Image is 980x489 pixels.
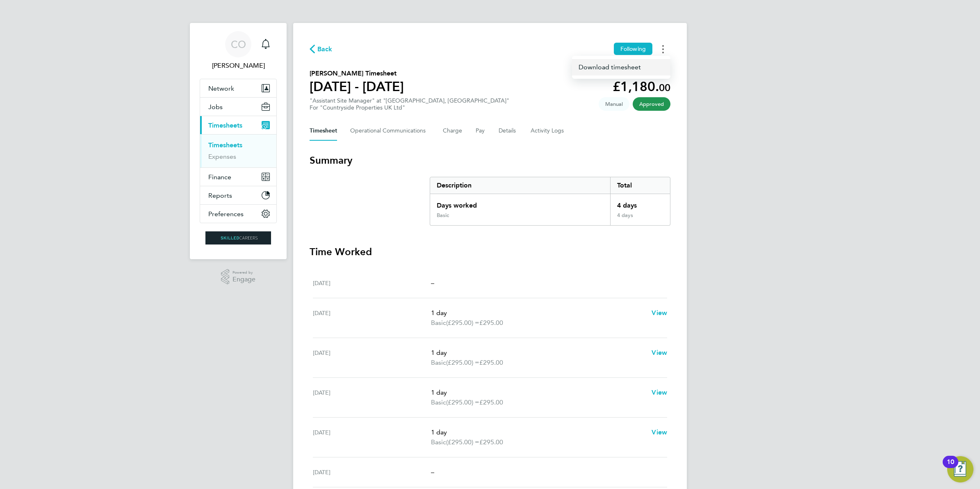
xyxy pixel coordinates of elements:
[610,212,670,225] div: 4 days
[221,269,256,285] a: Powered byEngage
[613,79,670,94] app-decimal: £1,180.
[572,59,670,75] a: Timesheets Menu
[208,192,232,199] span: Reports
[208,153,236,160] a: Expenses
[431,279,434,287] span: –
[310,154,670,167] h3: Summary
[652,427,667,437] a: View
[200,79,276,97] button: Network
[317,44,333,54] span: Back
[610,194,670,212] div: 4 days
[652,349,667,356] span: View
[200,186,276,204] button: Reports
[430,177,610,194] div: Description
[479,438,503,446] span: £295.00
[947,462,954,473] div: 10
[313,348,431,368] div: [DATE]
[190,23,287,259] nav: Main navigation
[431,437,446,447] span: Basic
[310,121,337,141] button: Timesheet
[232,276,255,283] span: Engage
[231,39,246,50] span: CO
[200,168,276,186] button: Finance
[479,398,503,406] span: £295.00
[200,31,277,71] a: CO[PERSON_NAME]
[313,278,431,288] div: [DATE]
[614,43,652,55] button: Following
[431,388,645,398] p: 1 day
[652,348,667,358] a: View
[431,427,645,437] p: 1 day
[652,309,667,317] span: View
[310,44,333,54] button: Back
[208,141,242,149] a: Timesheets
[208,121,242,129] span: Timesheets
[350,121,430,141] button: Operational Communications
[200,98,276,116] button: Jobs
[313,467,431,477] div: [DATE]
[431,308,645,318] p: 1 day
[652,388,667,396] span: View
[656,43,670,55] button: Timesheets Menu
[208,103,223,111] span: Jobs
[652,308,667,318] a: View
[310,104,509,111] div: For "Countryside Properties UK Ltd"
[310,97,509,111] div: "Assistant Site Manager" at "[GEOGRAPHIC_DATA], [GEOGRAPHIC_DATA]"
[313,308,431,328] div: [DATE]
[446,398,479,406] span: (£295.00) =
[620,45,646,53] span: Following
[652,388,667,398] a: View
[437,212,449,219] div: Basic
[431,398,446,407] span: Basic
[200,116,276,134] button: Timesheets
[310,245,670,258] h3: Time Worked
[446,438,479,446] span: (£295.00) =
[476,121,485,141] button: Pay
[531,121,565,141] button: Activity Logs
[633,97,670,111] span: This timesheet has been approved.
[205,231,271,244] img: skilledcareers-logo-retina.png
[652,428,667,436] span: View
[499,121,517,141] button: Details
[431,318,446,328] span: Basic
[446,319,479,327] span: (£295.00) =
[232,269,255,276] span: Powered by
[947,456,973,482] button: Open Resource Center, 10 new notifications
[208,85,234,92] span: Network
[599,97,629,111] span: This timesheet was manually created.
[443,121,463,141] button: Charge
[610,177,670,194] div: Total
[313,427,431,447] div: [DATE]
[208,210,244,218] span: Preferences
[431,358,446,368] span: Basic
[310,78,404,95] h1: [DATE] - [DATE]
[431,468,434,476] span: –
[430,177,670,226] div: Summary
[200,231,277,244] a: Go to home page
[310,69,404,78] h2: [PERSON_NAME] Timesheet
[200,205,276,223] button: Preferences
[200,134,276,167] div: Timesheets
[659,82,670,94] span: 00
[313,388,431,407] div: [DATE]
[446,359,479,366] span: (£295.00) =
[430,194,610,212] div: Days worked
[200,61,277,71] span: Craig O'Donovan
[431,348,645,358] p: 1 day
[208,173,231,181] span: Finance
[479,319,503,327] span: £295.00
[479,359,503,366] span: £295.00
